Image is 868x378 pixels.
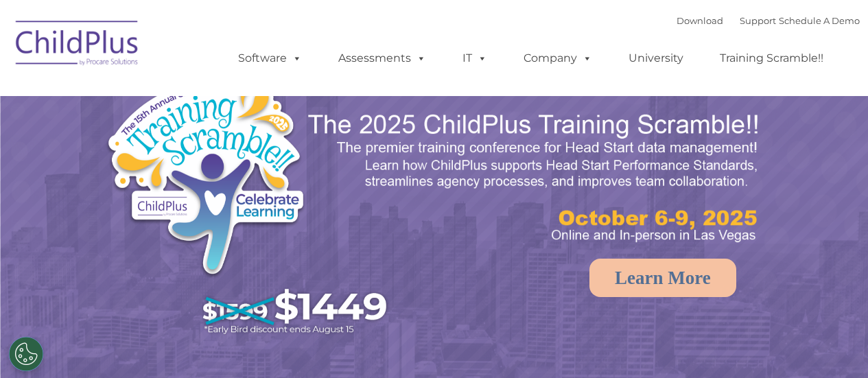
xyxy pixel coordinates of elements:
[779,15,860,26] a: Schedule A Demo
[677,15,860,26] font: |
[615,45,697,72] a: University
[740,15,776,26] a: Support
[677,15,723,26] a: Download
[706,45,837,72] a: Training Scramble!!
[224,45,316,72] a: Software
[589,259,736,297] a: Learn More
[325,45,440,72] a: Assessments
[9,337,43,371] button: Cookies Settings
[9,11,146,80] img: ChildPlus by Procare Solutions
[510,45,606,72] a: Company
[449,45,501,72] a: IT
